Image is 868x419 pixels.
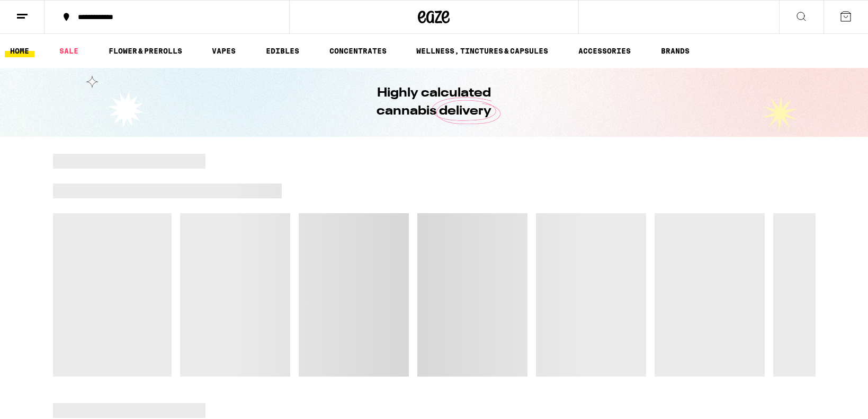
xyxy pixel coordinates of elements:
a: CONCENTRATES [324,45,392,57]
a: EDIBLES [261,45,305,57]
a: HOME [5,45,34,57]
a: VAPES [207,45,241,57]
a: WELLNESS, TINCTURES & CAPSULES [411,45,553,57]
a: BRANDS [656,45,695,57]
a: SALE [54,45,84,57]
h1: Highly calculated cannabis delivery [347,84,522,120]
a: FLOWER & PREROLLS [103,45,187,57]
a: ACCESSORIES [573,45,636,57]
